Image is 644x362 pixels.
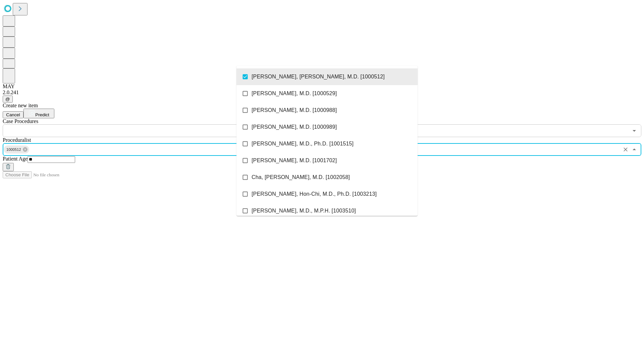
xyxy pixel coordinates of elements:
[252,123,337,131] span: [PERSON_NAME], M.D. [1000989]
[252,89,337,98] span: [PERSON_NAME], M.D. [1000529]
[3,118,38,124] span: Scheduled Procedure
[252,73,385,81] span: [PERSON_NAME], [PERSON_NAME], M.D. [1000512]
[23,109,54,118] button: Predict
[3,137,31,143] span: Proceduralist
[6,112,20,117] span: Cancel
[621,145,630,154] button: Clear
[4,145,29,154] div: 1000512
[252,157,337,165] span: [PERSON_NAME], M.D. [1001702]
[3,83,641,89] div: MAY
[252,207,356,215] span: [PERSON_NAME], M.D., M.P.H. [1003510]
[252,173,350,181] span: Cha, [PERSON_NAME], M.D. [1002058]
[5,97,10,102] span: @
[3,89,641,96] div: 2.0.241
[630,126,639,135] button: Open
[35,112,49,117] span: Predict
[3,156,28,162] span: Patient Age
[3,111,23,118] button: Cancel
[4,146,24,154] span: 1000512
[252,106,337,114] span: [PERSON_NAME], M.D. [1000988]
[3,96,13,103] button: @
[252,140,354,148] span: [PERSON_NAME], M.D., Ph.D. [1001515]
[3,103,38,108] span: Create new item
[252,190,377,198] span: [PERSON_NAME], Hon-Chi, M.D., Ph.D. [1003213]
[630,145,639,154] button: Close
